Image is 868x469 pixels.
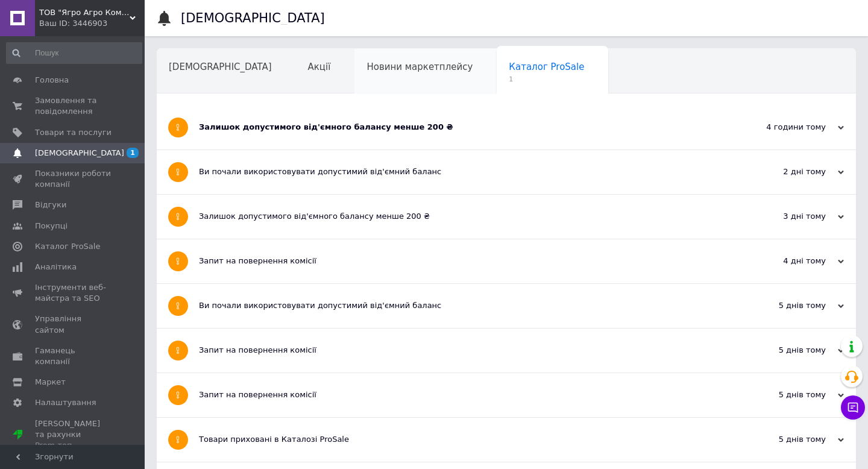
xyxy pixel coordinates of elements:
[199,166,723,177] div: Ви почали використовувати допустимий від'ємний баланс
[723,345,844,356] div: 5 днів тому
[35,345,112,367] span: Гаманець компанії
[723,256,844,266] div: 4 дні тому
[723,300,844,311] div: 5 днів тому
[199,122,723,133] div: Залишок допустимого від'ємного балансу менше 200 ₴
[35,168,112,190] span: Показники роботи компанії
[35,221,68,231] span: Покупці
[723,389,844,400] div: 5 днів тому
[199,211,723,222] div: Залишок допустимого від'ємного балансу менше 200 ₴
[169,61,272,72] span: [DEMOGRAPHIC_DATA]
[35,148,124,159] span: [DEMOGRAPHIC_DATA]
[39,18,145,29] div: Ваш ID: 3446903
[723,434,844,445] div: 5 днів тому
[35,75,69,86] span: Головна
[181,11,325,25] h1: [DEMOGRAPHIC_DATA]
[35,440,112,451] div: Prom топ
[723,211,844,222] div: 3 дні тому
[39,7,130,18] span: ТОВ "Ягро Агро Компанія"
[509,61,584,72] span: Каталог ProSale
[308,61,331,72] span: Акції
[509,75,584,84] span: 1
[35,313,112,335] span: Управління сайтом
[35,241,100,252] span: Каталог ProSale
[199,434,723,445] div: Товари приховані в Каталозі ProSale
[723,166,844,177] div: 2 дні тому
[35,95,112,117] span: Замовлення та повідомлення
[366,61,473,72] span: Новини маркетплейсу
[6,42,142,64] input: Пошук
[199,256,723,266] div: Запит на повернення комісії
[723,122,844,133] div: 4 години тому
[199,389,723,400] div: Запит на повернення комісії
[199,345,723,356] div: Запит на повернення комісії
[127,148,139,158] span: 1
[35,418,112,452] span: [PERSON_NAME] та рахунки
[35,377,66,388] span: Маркет
[35,127,112,138] span: Товари та послуги
[199,300,723,311] div: Ви почали використовувати допустимий від'ємний баланс
[35,200,66,210] span: Відгуки
[35,262,77,272] span: Аналітика
[35,282,112,304] span: Інструменти веб-майстра та SEO
[35,397,96,408] span: Налаштування
[841,395,865,420] button: Чат з покупцем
